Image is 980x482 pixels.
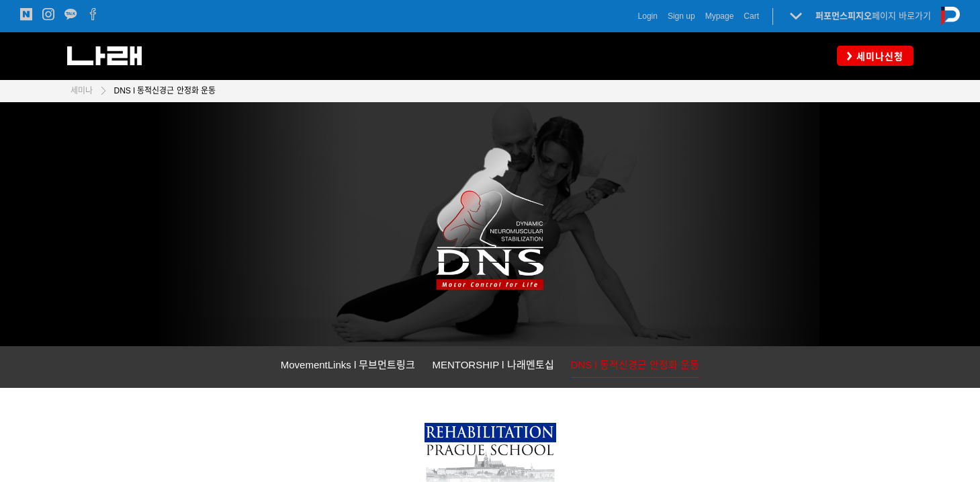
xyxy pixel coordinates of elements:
[71,84,93,97] a: 세미나
[744,9,759,23] a: Cart
[668,9,695,23] a: Sign up
[638,9,658,23] a: Login
[815,11,931,21] a: 퍼포먼스피지오페이지 바로가기
[837,46,914,65] a: 세미나신청
[571,356,700,378] a: DNS l 동적신경근 안정화 운동
[114,86,216,95] span: DNS l 동적신경근 안정화 운동
[852,50,903,63] span: 세미나신청
[281,359,416,370] span: MovementLinks l 무브먼트링크
[432,356,553,377] a: MENTORSHIP l 나래멘토십
[815,11,872,21] strong: 퍼포먼스피지오
[705,9,734,23] a: Mypage
[432,359,553,370] span: MENTORSHIP l 나래멘토십
[571,359,700,370] span: DNS l 동적신경근 안정화 운동
[71,86,93,95] span: 세미나
[281,356,416,377] a: MovementLinks l 무브먼트링크
[107,84,216,97] a: DNS l 동적신경근 안정화 운동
